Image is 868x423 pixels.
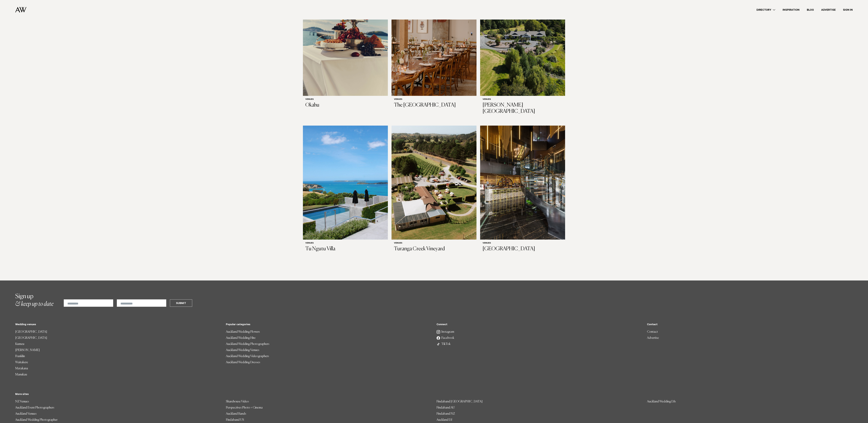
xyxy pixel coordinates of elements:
[305,242,385,245] h6: Venues
[437,341,642,347] a: TikTok
[226,353,432,359] a: Auckland Wedding Videographers
[394,246,474,252] h3: Turanga Creek Vineyard
[647,335,853,341] a: Advertise
[15,359,221,365] a: Waitakere
[394,102,474,108] h3: The [GEOGRAPHIC_DATA]
[226,329,432,335] a: Auckland Wedding Flowers
[394,98,474,101] h6: Venues
[226,341,432,347] a: Auckland Wedding Photographers
[15,372,221,378] a: Manukau
[226,405,432,411] a: Perspectives Photo + Cinema
[483,246,563,252] h3: [GEOGRAPHIC_DATA]
[753,8,779,12] a: Directory
[803,8,818,12] a: Blog
[15,399,221,405] a: NZ Venues
[647,323,853,326] h5: Contact
[303,126,388,240] img: Auckland Weddings Venues | Tu Ngutu Villa
[839,8,856,12] a: Sign In
[392,126,476,240] img: Auckland Weddings Venues | Turanga Creek Vineyard
[437,329,642,335] a: Instagram
[15,417,221,423] a: Auckland Wedding Photographer
[15,7,26,13] img: Auckland Weddings Logo
[647,399,853,405] a: Auckland Wedding DJs
[483,98,563,101] h6: Venues
[15,411,221,417] a: Auckland Venues
[226,323,432,326] h5: Popular categories
[15,347,221,353] a: [PERSON_NAME]
[15,293,33,300] span: Sign up
[394,242,474,245] h6: Venues
[480,126,565,240] img: Auckland Weddings Venues | SOHO Hotel Auckland
[779,8,803,12] a: Inspiration
[305,98,385,101] h6: Venues
[305,102,385,108] h3: Okahu
[392,126,476,255] a: Auckland Weddings Venues | Turanga Creek Vineyard Venues Turanga Creek Vineyard
[15,323,221,326] h5: Wedding venues
[437,399,642,405] a: Findaband [GEOGRAPHIC_DATA]
[483,242,563,245] h6: Venues
[15,405,221,411] a: Auckland Event Photographers
[305,246,385,252] h3: Tu Ngutu Villa
[226,411,432,417] a: Auckland Bands
[437,417,642,423] a: Auckland DJ
[647,329,853,335] a: Contact
[483,102,563,115] h3: [PERSON_NAME][GEOGRAPHIC_DATA]
[15,365,221,372] a: Matakana
[15,335,221,341] a: [GEOGRAPHIC_DATA]
[226,359,432,365] a: Auckland Wedding Dresses
[226,335,432,341] a: Auckland Wedding Hire
[15,341,221,347] a: Kumeu
[437,335,642,341] a: Facebook
[15,393,853,396] h5: More sites
[437,411,642,417] a: Findaband NZ
[818,8,839,12] a: Advertise
[226,399,432,405] a: Sharehouse Video
[15,353,221,359] a: Franklin
[303,126,388,255] a: Auckland Weddings Venues | Tu Ngutu Villa Venues Tu Ngutu Villa
[170,299,192,307] button: Submit
[437,323,642,326] h5: Connect
[226,347,432,353] a: Auckland Wedding Venues
[226,417,432,423] a: Findaband US
[480,126,565,255] a: Auckland Weddings Venues | SOHO Hotel Auckland Venues [GEOGRAPHIC_DATA]
[15,329,221,335] a: [GEOGRAPHIC_DATA]
[437,405,642,411] a: Findaband AU
[15,293,54,308] h2: & keep up to date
